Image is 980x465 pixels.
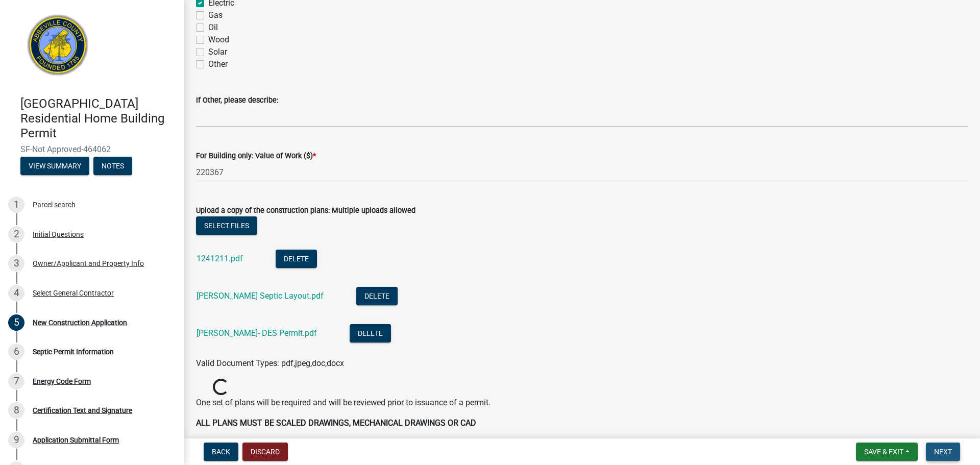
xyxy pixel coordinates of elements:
wm-modal-confirm: Delete Document [350,329,391,339]
a: [PERSON_NAME]- DES Permit.pdf [197,328,317,338]
div: New Construction Application [33,319,127,326]
wm-modal-confirm: Delete Document [276,255,317,264]
label: For Building only: Value of Work ($) [196,153,316,160]
div: Certification Text and Signature [33,407,132,414]
img: Abbeville County, South Carolina [20,11,95,86]
button: Delete [350,324,391,342]
a: 1241211.pdf [197,254,243,263]
button: Discard [242,443,288,461]
button: Save & Exit [856,443,918,461]
div: Application Submittal Form [33,436,119,444]
span: Save & Exit [864,448,903,456]
div: Initial Questions [33,231,84,238]
div: 4 [8,285,24,301]
label: Solar [208,46,227,58]
div: Owner/Applicant and Property Info [33,260,144,267]
button: Next [926,443,960,461]
div: Parcel search [33,201,76,208]
strong: ALL PLANS MUST BE SCALED DRAWINGS, MECHANICAL DRAWINGS OR CAD [196,418,476,428]
span: Back [212,448,230,456]
button: Delete [356,287,398,305]
div: 8 [8,402,24,419]
div: 7 [8,373,24,389]
label: Wood [208,34,229,46]
button: Delete [276,250,317,268]
a: [PERSON_NAME] Septic Layout.pdf [197,291,324,301]
div: Septic Permit Information [33,348,114,355]
span: Valid Document Types: pdf,jpeg,doc,docx [196,358,344,368]
div: 9 [8,432,24,448]
div: Select General Contractor [33,289,114,297]
label: Other [208,58,228,70]
button: Select files [196,216,257,235]
wm-modal-confirm: Summary [20,163,89,171]
button: Back [204,443,238,461]
label: Gas [208,9,223,21]
div: 1 [8,197,24,213]
wm-modal-confirm: Notes [93,163,132,171]
button: View Summary [20,157,89,175]
div: Energy Code Form [33,378,91,385]
label: Upload a copy of the construction plans: Multiple uploads allowed [196,207,415,214]
label: If Other, please describe: [196,97,278,104]
p: One set of plans will be required and will be reviewed prior to issuance of a permit. [196,397,968,409]
button: Notes [93,157,132,175]
wm-modal-confirm: Delete Document [356,292,398,302]
div: 3 [8,255,24,272]
h4: [GEOGRAPHIC_DATA] Residential Home Building Permit [20,96,176,140]
div: 2 [8,226,24,242]
label: Oil [208,21,218,34]
div: 6 [8,344,24,360]
span: Next [934,448,952,456]
span: SF-Not Approved-464062 [20,144,163,154]
div: 5 [8,314,24,331]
